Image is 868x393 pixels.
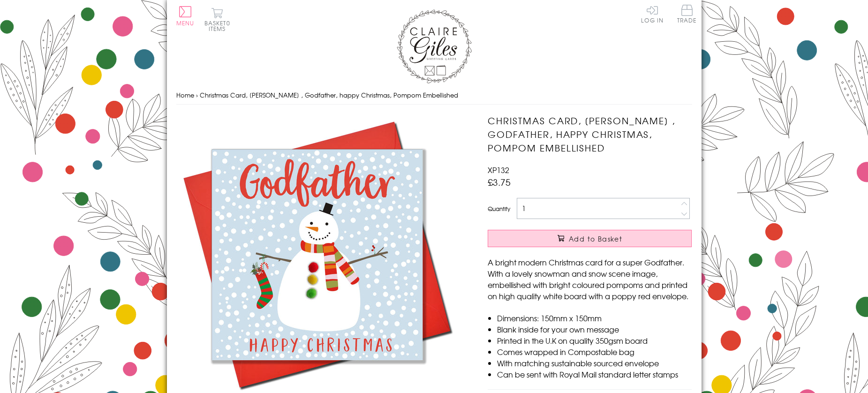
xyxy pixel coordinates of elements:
[497,335,692,346] li: Printed in the U.K on quality 350gsm board
[488,164,509,175] span: XP132
[569,234,622,243] span: Add to Basket
[497,357,692,369] li: With matching sustainable sourced envelope
[209,19,230,33] span: 0 items
[196,91,198,99] span: ›
[677,5,697,25] a: Trade
[488,114,692,154] h1: Christmas Card, [PERSON_NAME] , Godfather, happy Christmas, Pompom Embellished
[176,6,195,26] button: Menu
[488,175,511,189] span: £3.75
[497,324,692,335] li: Blank inside for your own message
[200,91,458,99] span: Christmas Card, [PERSON_NAME] , Godfather, happy Christmas, Pompom Embellished
[176,86,692,105] nav: breadcrumbs
[176,91,194,99] a: Home
[677,5,697,23] span: Trade
[488,204,510,213] label: Quantity
[204,8,230,31] button: Basket0 items
[176,19,195,27] span: Menu
[497,346,692,357] li: Comes wrapped in Compostable bag
[497,369,692,380] li: Can be sent with Royal Mail standard letter stamps
[497,312,692,324] li: Dimensions: 150mm x 150mm
[488,230,692,247] button: Add to Basket
[641,5,664,23] a: Log In
[397,9,472,83] img: Claire Giles Greetings Cards
[488,257,692,302] p: A bright modern Christmas card for a super Godfather. With a lovely snowman and snow scene image,...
